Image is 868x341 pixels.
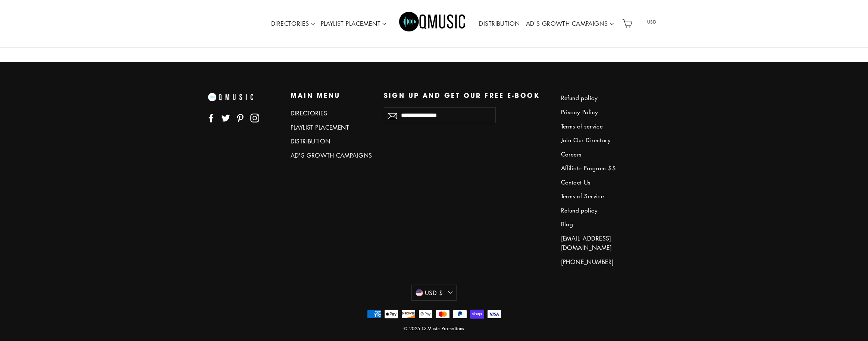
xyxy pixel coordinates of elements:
img: Q Music Promotions [399,7,466,40]
a: PLAYLIST PLACEMENT [291,121,373,134]
a: AD'S GROWTH CAMPAIGNS [523,15,617,32]
a: DISTRIBUTION [291,135,373,148]
a: Terms of Service [561,190,643,202]
button: USD $ [411,285,457,301]
a: Terms of service [561,120,643,133]
a: DIRECTORIES [291,107,373,120]
a: DISTRIBUTION [476,15,523,32]
div: Primary [246,2,619,46]
a: Refund policy [561,92,643,104]
img: Q music promotions ¬ blogs radio spotify playlist placement [207,92,254,102]
a: Join Our Directory [561,134,643,146]
a: Contact Us [561,176,643,189]
a: [EMAIL_ADDRESS][DOMAIN_NAME] [561,232,643,254]
span: USD [637,16,666,28]
a: Privacy Policy [561,106,643,118]
a: [PHONE_NUMBER] [561,256,643,268]
a: Refund policy [561,204,643,217]
a: PLAYLIST PLACEMENT [318,15,389,32]
a: AD'S GROWTH CAMPAIGNS [291,149,373,162]
a: Affiliate Program $$ [561,162,643,174]
a: Careers [561,148,643,161]
p: Sign up and get our FREE e-book [384,92,550,100]
p: Main menu [291,92,373,100]
a: Blog [561,218,643,230]
div: © 2025 Q Music Promotions [214,325,654,332]
a: DIRECTORIES [268,15,318,32]
span: USD $ [423,289,443,297]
